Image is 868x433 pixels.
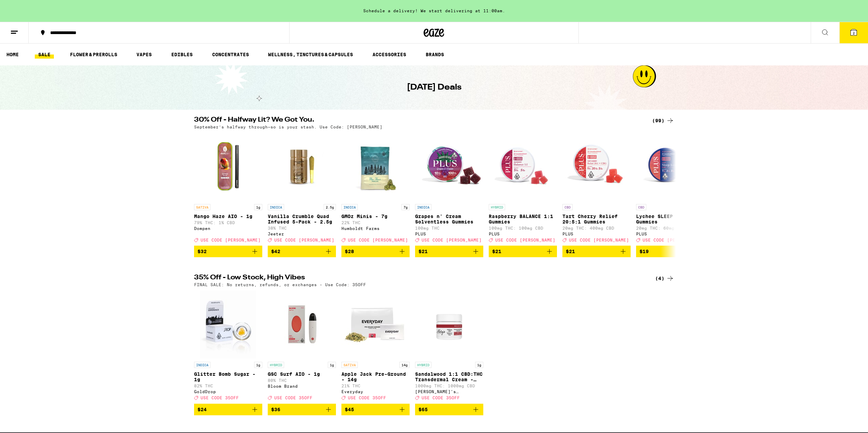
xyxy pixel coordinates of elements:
[636,232,704,236] div: PLUS
[418,249,428,254] span: $21
[345,249,354,254] span: $28
[201,396,239,400] span: USE CODE 35OFF
[562,226,631,230] p: 20mg THC: 400mg CBD
[268,378,336,383] p: 80% THC
[194,404,262,415] button: Add to bag
[328,362,336,368] p: 1g
[268,290,336,403] a: Open page for GSC Surf AIO - 1g from Bloom Brand
[636,226,704,230] p: 20mg THC: 60mg CBD
[268,290,336,358] img: Bloom Brand - GSC Surf AIO - 1g
[652,117,674,125] a: (99)
[341,226,410,231] div: Humboldt Farms
[636,133,704,201] img: PLUS - Lychee SLEEP 1:2:3 Gummies
[268,232,336,236] div: Jeeter
[562,204,573,210] p: CBD
[268,384,336,388] div: Bloom Brand
[268,404,336,415] button: Add to bag
[194,133,262,201] img: Dompen - Mango Haze AIO - 1g
[271,249,280,254] span: $42
[268,204,284,210] p: INDICA
[636,246,704,257] button: Add to bag
[265,50,356,59] a: WELLNESS, TINCTURES & CAPSULES
[422,396,460,400] span: USE CODE 35OFF
[341,362,358,368] p: SATIVA
[345,407,354,412] span: $45
[194,290,262,403] a: Open page for Glitter Bomb Sugar - 1g from GoldDrop
[194,362,210,368] p: INDICA
[194,226,262,231] div: Dompen
[422,50,447,59] a: BRANDS
[489,232,557,236] div: PLUS
[475,362,483,368] p: 1g
[341,204,358,210] p: INDICA
[415,226,483,230] p: 100mg THC
[636,133,704,246] a: Open page for Lychee SLEEP 1:2:3 Gummies from PLUS
[254,204,262,210] p: 1g
[341,371,410,382] p: Apple Jack Pre-Ground - 14g
[415,404,483,415] button: Add to bag
[418,407,428,412] span: $65
[489,204,505,210] p: HYBRID
[562,214,631,225] p: Tart Cherry Relief 20:5:1 Gummies
[636,204,646,210] p: CBD
[348,396,386,400] span: USE CODE 35OFF
[399,362,410,368] p: 14g
[194,274,641,282] h2: 35% Off - Low Stock, High Vibes
[194,214,262,219] p: Mango Haze AIO - 1g
[201,238,261,242] span: USE CODE [PERSON_NAME]
[254,362,262,368] p: 1g
[415,371,483,382] p: Sandalwood 1:1 CBD:THC Transdermal Cream - 1000mg
[194,133,262,246] a: Open page for Mango Haze AIO - 1g from Dompen
[268,246,336,257] button: Add to bag
[369,50,410,59] a: ACCESSORIES
[209,50,252,59] a: CONCENTRATES
[194,282,366,287] p: FINAL SALE: No returns, refunds, or exchanges - Use Code: 35OFF
[415,204,431,210] p: INDICA
[489,133,557,246] a: Open page for Raspberry BALANCE 1:1 Gummies from PLUS
[415,232,483,236] div: PLUS
[401,204,410,210] p: 7g
[341,133,410,246] a: Open page for GMOz Minis - 7g from Humboldt Farms
[341,389,410,394] div: Everyday
[67,50,121,59] a: FLOWER & PREROLLS
[562,246,631,257] button: Add to bag
[415,290,483,403] a: Open page for Sandalwood 1:1 CBD:THC Transdermal Cream - 1000mg from Mary's Medicinals
[268,133,336,246] a: Open page for Vanilla Crumble Quad Infused 5-Pack - 2.5g from Jeeter
[407,82,461,93] h1: [DATE] Deals
[492,249,501,254] span: $21
[415,133,483,246] a: Open page for Grapes n' Cream Solventless Gummies from PLUS
[3,50,22,59] a: HOME
[341,404,410,415] button: Add to bag
[636,214,704,225] p: Lychee SLEEP 1:2:3 Gummies
[197,407,207,412] span: $24
[268,362,284,368] p: HYBRID
[569,238,629,242] span: USE CODE [PERSON_NAME]
[415,290,483,358] img: Mary's Medicinals - Sandalwood 1:1 CBD:THC Transdermal Cream - 1000mg
[639,249,649,254] span: $19
[489,214,557,225] p: Raspberry BALANCE 1:1 Gummies
[168,50,196,59] a: EDIBLES
[35,50,54,59] a: SALE
[341,290,410,403] a: Open page for Apple Jack Pre-Ground - 14g from Everyday
[194,384,262,388] p: 82% THC
[194,204,210,210] p: SATIVA
[341,214,410,219] p: GMOz Minis - 7g
[341,290,410,358] img: Everyday - Apple Jack Pre-Ground - 14g
[655,274,674,282] a: (4)
[268,214,336,225] p: Vanilla Crumble Quad Infused 5-Pack - 2.5g
[194,371,262,382] p: Glitter Bomb Sugar - 1g
[324,204,336,210] p: 2.5g
[566,249,575,254] span: $21
[562,133,631,201] img: PLUS - Tart Cherry Relief 20:5:1 Gummies
[489,226,557,230] p: 100mg THC: 100mg CBD
[562,232,631,236] div: PLUS
[415,214,483,225] p: Grapes n' Cream Solventless Gummies
[268,133,336,201] img: Jeeter - Vanilla Crumble Quad Infused 5-Pack - 2.5g
[133,50,155,59] a: VAPES
[341,384,410,388] p: 21% THC
[274,238,334,242] span: USE CODE [PERSON_NAME]
[341,246,410,257] button: Add to bag
[489,133,557,201] img: PLUS - Raspberry BALANCE 1:1 Gummies
[415,389,483,394] div: [PERSON_NAME]'s Medicinals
